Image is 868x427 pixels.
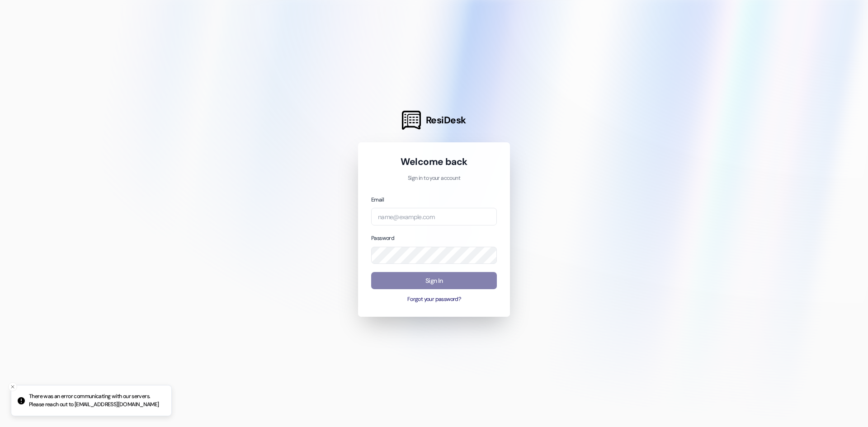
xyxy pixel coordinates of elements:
img: ResiDesk Logo [402,111,421,130]
p: Sign in to your account [371,174,497,183]
button: Close toast [8,382,17,391]
button: Forgot your password? [371,296,497,304]
label: Email [371,196,384,203]
p: There was an error communicating with our servers. Please reach out to [EMAIL_ADDRESS][DOMAIN_NAME] [29,393,164,408]
label: Password [371,235,394,242]
input: name@example.com [371,208,497,225]
h1: Welcome back [371,155,497,168]
span: ResiDesk [426,114,466,127]
button: Sign In [371,272,497,290]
